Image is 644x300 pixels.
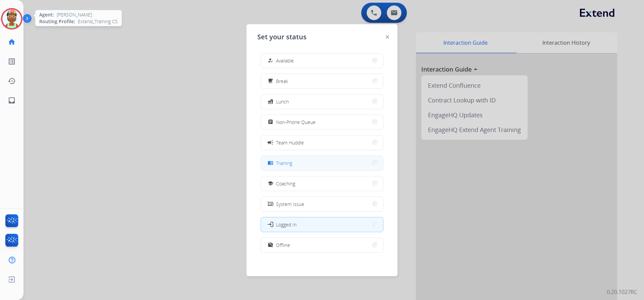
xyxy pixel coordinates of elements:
[276,221,297,228] span: Logged In
[267,139,274,146] mat-icon: campaign
[607,288,637,296] p: 0.20.1027RC
[8,96,16,104] mat-icon: inbox
[8,38,16,46] mat-icon: home
[261,94,383,109] button: Lunch
[8,77,16,85] mat-icon: history
[261,238,383,252] button: Offline
[257,32,307,42] span: Set your status
[268,201,273,207] mat-icon: phonelink_off
[276,242,290,249] span: Offline
[268,181,273,186] mat-icon: school
[261,53,383,68] button: Available
[261,74,383,88] button: Break
[276,119,316,126] span: Non-Phone Queue
[57,11,92,18] span: [PERSON_NAME]
[276,139,304,146] span: Team Huddle
[267,221,274,228] mat-icon: login
[268,58,273,63] mat-icon: how_to_reg
[261,135,383,150] button: Team Huddle
[276,201,304,208] span: System Issue
[268,78,273,84] mat-icon: free_breakfast
[261,197,383,211] button: System Issue
[261,217,383,232] button: Logged In
[268,119,273,125] mat-icon: assignment
[261,176,383,191] button: Coaching
[261,156,383,170] button: Training
[268,99,273,104] mat-icon: fastfood
[268,160,273,166] mat-icon: menu_book
[268,242,273,248] mat-icon: work_off
[386,35,389,39] img: close-button
[261,115,383,129] button: Non-Phone Queue
[276,180,295,187] span: Coaching
[8,57,16,66] mat-icon: list_alt
[276,98,289,105] span: Lunch
[39,11,54,18] span: Agent:
[78,18,118,25] span: Extend_Training CS
[2,9,21,28] img: avatar
[39,18,75,25] span: Routing Profile:
[276,160,292,167] span: Training
[276,78,288,85] span: Break
[276,57,294,64] span: Available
